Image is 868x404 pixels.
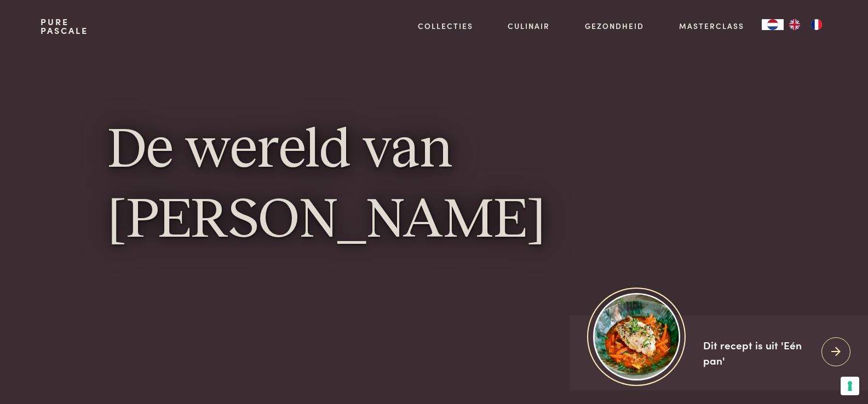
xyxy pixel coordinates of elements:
img: https://admin.purepascale.com/wp-content/uploads/2025/08/home_recept_link.jpg [593,293,680,380]
button: Uw voorkeuren voor toestemming voor trackingtechnologieën [841,377,859,395]
a: Gezondheid [585,20,644,32]
a: FR [806,19,827,30]
div: Dit recept is uit 'Eén pan' [703,337,813,368]
a: Collecties [418,20,473,32]
a: https://admin.purepascale.com/wp-content/uploads/2025/08/home_recept_link.jpg Dit recept is uit '... [570,315,868,390]
aside: Language selected: Nederlands [762,19,827,30]
div: Language [762,19,784,30]
ul: Language list [784,19,827,30]
a: Masterclass [679,20,744,32]
h1: De wereld van [PERSON_NAME] [108,117,761,256]
a: NL [762,19,784,30]
a: PurePascale [41,17,88,35]
a: Culinair [508,20,550,32]
a: EN [784,19,806,30]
